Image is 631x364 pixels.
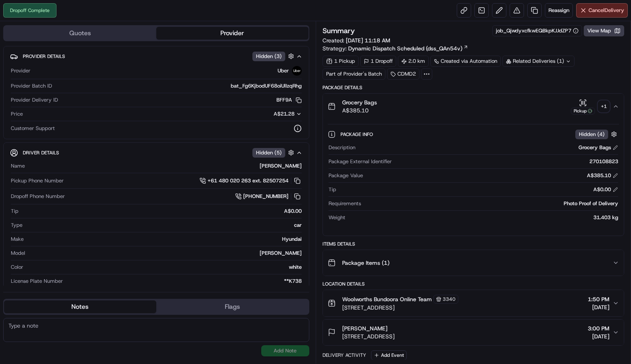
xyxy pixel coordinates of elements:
[323,56,359,67] div: 1 Pickup
[342,324,387,332] span: [PERSON_NAME]
[323,320,624,345] button: [PERSON_NAME][STREET_ADDRESS]3:00 PM[DATE]
[11,125,55,132] span: Customer Support
[323,94,624,119] button: Grocery BagsA$385.10Pickup+1
[342,106,377,114] span: A$385.10
[65,113,132,127] a: 💻API Documentation
[502,56,575,67] div: Related Deliveries (1)
[593,186,618,193] div: A$0.00
[68,117,74,123] div: 💻
[576,3,628,18] button: CancelDelivery
[5,113,65,127] a: 📗Knowledge Base
[329,200,361,207] span: Requirements
[329,158,392,165] span: Package External Identifier
[10,50,302,63] button: Provider DetailsHidden (3)
[323,27,355,34] h3: Summary
[208,177,288,184] span: +61 480 020 263 ext. 82507254
[323,36,390,44] span: Created:
[11,96,58,104] span: Provider Delivery ID
[584,25,624,36] button: View Map
[243,193,288,200] span: [PHONE_NUMBER]
[348,44,462,52] span: Dynamic Dispatch Scheduled (dss_QAn54v)
[10,146,302,159] button: Driver DetailsHidden (5)
[8,76,22,91] img: 1736555255976-a54dd68f-1ca7-489b-9aae-adbdc363a1c4
[278,67,289,74] span: Uber
[16,116,61,124] span: Knowledge Base
[4,300,156,313] button: Notes
[256,149,282,156] span: Hidden ( 5 )
[4,27,156,40] button: Quotes
[11,82,52,90] span: Provider Batch ID
[346,37,390,44] span: [DATE] 11:18 AM
[11,264,23,271] span: Color
[342,304,458,312] span: [STREET_ADDRESS]
[8,32,146,45] p: Welcome 👋
[371,350,407,360] button: Add Event
[587,172,618,179] div: A$385.10
[23,53,65,60] span: Provider Details
[136,79,146,88] button: Start new chat
[274,110,294,117] span: A$21.28
[323,250,624,276] button: Package Items (1)
[545,3,573,18] button: Reassign
[589,7,624,14] span: Cancel Delivery
[21,52,144,60] input: Got a question? Start typing here...
[200,176,302,185] a: +61 480 020 263 ext. 82507254
[11,193,65,200] span: Dropoff Phone Number
[496,27,579,34] button: job_QjwdyxcfkwEQBkpKJJdZP7
[80,136,97,142] span: Pylon
[28,250,302,257] div: [PERSON_NAME]
[329,144,355,151] span: Description
[588,303,609,311] span: [DATE]
[292,66,302,76] img: uber-new-logo.jpeg
[256,53,282,60] span: Hidden ( 3 )
[11,250,25,257] span: Model
[323,241,625,247] div: Items Details
[329,214,345,221] span: Weight
[22,208,302,215] div: A$0.00
[323,84,625,91] div: Package Details
[579,131,605,138] span: Hidden ( 4 )
[231,110,302,118] button: A$21.28
[323,119,624,236] div: Grocery BagsA$385.10Pickup+1
[8,117,14,123] div: 📗
[430,56,501,67] a: Created via Automation
[588,295,609,303] span: 1:50 PM
[28,162,302,170] div: [PERSON_NAME]
[443,296,456,302] span: 3340
[11,236,24,243] span: Make
[11,162,25,170] span: Name
[571,108,595,114] div: Pickup
[364,200,619,207] div: Photo Proof of Delivery
[26,264,302,271] div: white
[23,150,59,156] span: Driver Details
[323,281,625,287] div: Location Details
[348,44,468,52] a: Dynamic Dispatch Scheduled (dss_QAn54v)
[156,300,308,313] button: Flags
[11,222,22,229] span: Type
[26,222,302,229] div: car
[252,51,296,61] button: Hidden (3)
[156,27,308,40] button: Provider
[27,84,101,91] div: We're available if you need us!
[11,67,30,74] span: Provider
[571,99,595,114] button: Pickup
[276,96,302,104] button: BFF9A
[342,98,377,106] span: Grocery Bags
[575,129,619,139] button: Hidden (4)
[341,131,375,138] span: Package Info
[588,324,609,332] span: 3:00 PM
[252,148,296,158] button: Hidden (5)
[11,110,23,118] span: Price
[11,177,64,184] span: Pickup Phone Number
[342,332,395,340] span: [STREET_ADDRESS]
[11,208,18,215] span: Tip
[235,192,302,201] a: [PHONE_NUMBER]
[329,172,363,179] span: Package Value
[231,82,302,90] span: bat_Fg6KjbodUF68oiUlIzqRhg
[571,99,609,114] button: Pickup+1
[323,352,366,358] div: Delivery Activity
